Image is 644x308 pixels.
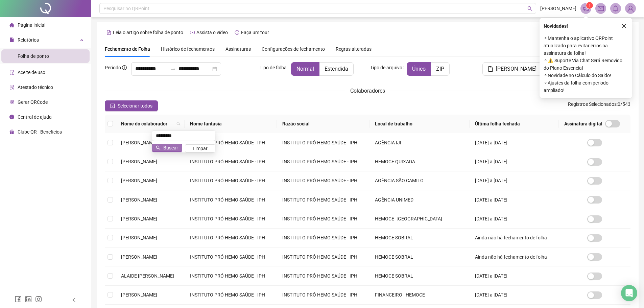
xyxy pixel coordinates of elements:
button: [PERSON_NAME] [482,62,542,76]
span: [PERSON_NAME] [121,292,157,298]
span: youtube [190,30,195,35]
span: [PERSON_NAME] [121,216,157,221]
span: search [176,122,181,126]
span: [PERSON_NAME] [121,197,157,203]
span: Histórico de fechamentos [161,46,215,52]
td: [DATE] a [DATE] [470,209,559,228]
button: Selecionar todos [105,100,158,111]
span: Leia o artigo sobre folha de ponto [113,30,183,35]
span: file-text [106,30,111,35]
td: [DATE] a [DATE] [470,171,559,190]
span: search [156,145,161,150]
span: Nome do colaborador [121,120,174,127]
span: to [170,66,176,72]
td: HEMOCE SOBRAL [369,266,469,285]
span: info-circle [122,65,127,70]
span: [PERSON_NAME] [121,140,157,145]
th: Razão social [277,115,369,133]
th: Local de trabalho [369,115,469,133]
span: Tipo de folha [260,64,287,71]
span: Colaboradores [350,88,385,94]
span: ZIP [436,66,444,72]
td: INSTITUTO PRÓ HEMO SAÚDE - IPH [185,266,277,285]
span: file [9,38,14,42]
td: FINANCEIRO - HEMOCE [369,286,469,305]
th: Nome fantasia [185,115,277,133]
span: Central de ajuda [18,114,52,120]
span: file [488,66,493,72]
span: : 0 / 543 [568,100,630,111]
td: INSTITUTO PRÓ HEMO SAÚDE - IPH [185,209,277,228]
span: facebook [15,296,22,303]
span: Ainda não há fechamento de folha [475,235,547,240]
span: gift [9,129,14,134]
span: [PERSON_NAME] [540,5,576,12]
span: Assinaturas [225,47,251,51]
td: HEMOCE SOBRAL [369,229,469,247]
td: [DATE] a [DATE] [470,286,559,305]
button: Limpar [185,144,215,152]
span: linkedin [25,296,32,303]
span: [PERSON_NAME] [496,65,536,73]
td: [DATE] a [DATE] [470,190,559,209]
span: bell [613,5,619,11]
span: Estendida [325,66,348,72]
span: [PERSON_NAME] [121,235,157,240]
td: INSTITUTO PRÓ HEMO SAÚDE - IPH [277,171,369,190]
span: ⚬ Mantenha o aplicativo QRPoint atualizado para evitar erros na assinatura da folha! [544,34,628,57]
td: [DATE] a [DATE] [470,152,559,171]
td: [DATE] a [DATE] [470,133,559,152]
td: INSTITUTO PRÓ HEMO SAÚDE - IPH [277,266,369,285]
span: Clube QR - Beneficios [18,129,62,135]
th: Última folha fechada [470,115,559,133]
span: [PERSON_NAME] [121,254,157,260]
span: Registros Selecionados [568,101,617,107]
img: 76687 [625,3,636,14]
span: Folha de ponto [18,53,49,59]
span: Buscar [163,144,178,151]
td: INSTITUTO PRÓ HEMO SAÚDE - IPH [277,133,369,152]
span: search [527,6,532,11]
span: notification [583,5,589,11]
span: Ainda não há fechamento de folha [475,254,547,260]
span: search [175,119,182,129]
td: INSTITUTO PRÓ HEMO SAÚDE - IPH [185,133,277,152]
span: ⚬ Novidade no Cálculo do Saldo! [544,72,628,79]
td: INSTITUTO PRÓ HEMO SAÚDE - IPH [185,247,277,266]
span: audit [9,70,14,75]
span: mail [598,5,604,11]
span: Fechamento de Folha [105,46,150,52]
span: history [235,30,239,35]
td: HEMOCE SOBRAL [369,247,469,266]
span: close [622,24,626,28]
td: INSTITUTO PRÓ HEMO SAÚDE - IPH [277,286,369,305]
span: swap-right [170,66,176,72]
span: Único [412,66,426,72]
span: Relatórios [18,37,39,43]
td: HEMOCE- [GEOGRAPHIC_DATA] [369,209,469,228]
span: Página inicial [18,22,45,28]
td: AGÊNCIA IJF [369,133,469,152]
span: Aceite de uso [18,70,45,75]
span: qrcode [9,100,14,104]
td: INSTITUTO PRÓ HEMO SAÚDE - IPH [277,229,369,247]
span: Atestado técnico [18,85,53,90]
span: solution [9,85,14,90]
td: INSTITUTO PRÓ HEMO SAÚDE - IPH [185,190,277,209]
sup: 1 [586,2,593,9]
span: instagram [35,296,42,303]
td: INSTITUTO PRÓ HEMO SAÚDE - IPH [277,209,369,228]
td: INSTITUTO PRÓ HEMO SAÚDE - IPH [277,247,369,266]
span: ⚬ ⚠️ Suporte Via Chat Será Removido do Plano Essencial [544,57,628,72]
span: Regras alteradas [336,47,372,51]
td: INSTITUTO PRÓ HEMO SAÚDE - IPH [185,229,277,247]
span: info-circle [9,115,14,119]
td: INSTITUTO PRÓ HEMO SAÚDE - IPH [277,190,369,209]
td: HEMOCE QUIXADA [369,152,469,171]
span: check-square [110,103,115,108]
span: Assista o vídeo [196,30,228,35]
td: INSTITUTO PRÓ HEMO SAÚDE - IPH [185,171,277,190]
span: Selecionar todos [118,102,152,110]
span: home [9,23,14,27]
span: Limpar [193,145,208,152]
